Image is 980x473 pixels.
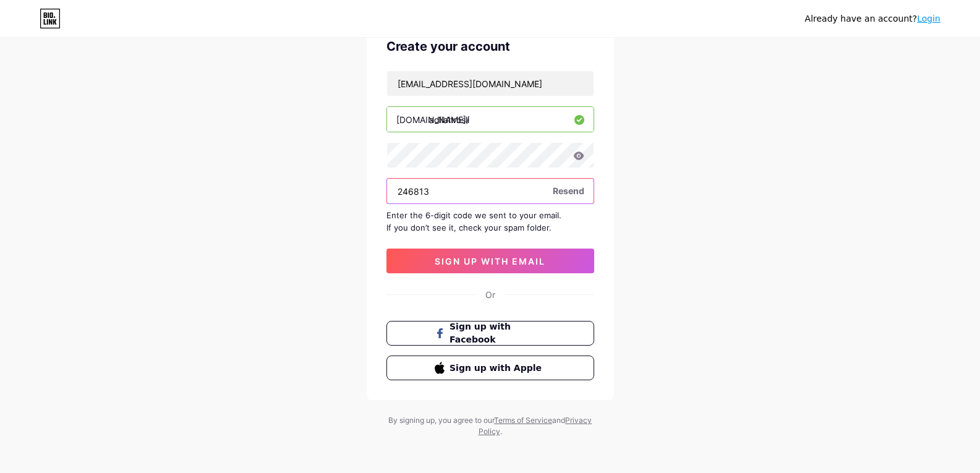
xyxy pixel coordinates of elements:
[485,288,495,301] div: Or
[386,249,594,273] button: sign up with email
[387,71,594,96] input: Email
[385,415,595,437] div: By signing up, you agree to our and .
[396,113,469,126] div: [DOMAIN_NAME]/
[386,37,594,56] div: Create your account
[494,415,552,425] a: Terms of Service
[386,209,594,234] div: Enter the 6-digit code we sent to your email. If you don’t see it, check your spam folder.
[386,321,594,346] button: Sign up with Facebook
[450,362,545,375] span: Sign up with Apple
[386,356,594,380] button: Sign up with Apple
[805,12,940,25] div: Already have an account?
[450,320,545,346] span: Sign up with Facebook
[387,107,594,132] input: username
[917,14,940,23] a: Login
[553,184,584,197] span: Resend
[387,179,594,203] input: Paste login code
[435,256,545,266] span: sign up with email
